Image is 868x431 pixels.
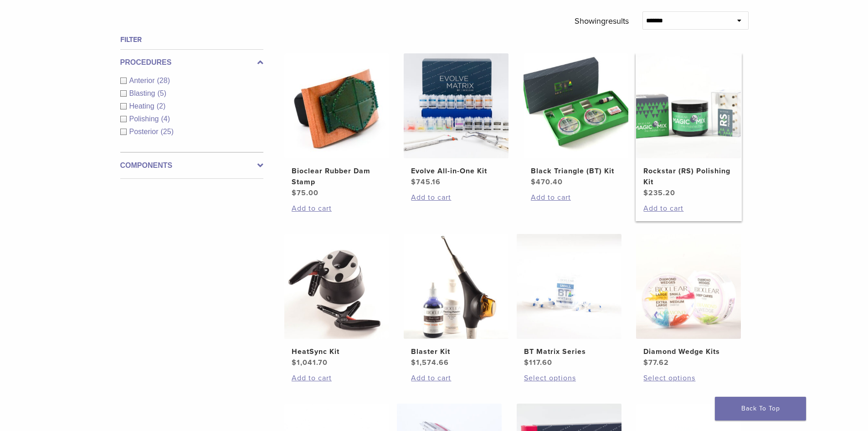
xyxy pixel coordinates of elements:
[161,115,170,123] span: (4)
[292,188,318,197] bdi: 75.00
[636,234,742,368] a: Diamond Wedge KitsDiamond Wedge Kits $77.62
[411,166,501,177] h2: Evolve All-in-One Kit
[157,77,170,84] span: (28)
[643,188,648,197] span: $
[129,89,158,97] span: Blasting
[517,234,621,339] img: BT Matrix Series
[292,373,382,384] a: Add to cart: “HeatSync Kit”
[292,346,382,357] h2: HeatSync Kit
[643,373,734,384] a: Select options for “Diamond Wedge Kits”
[523,53,629,187] a: Black Triangle (BT) KitBlack Triangle (BT) Kit $470.40
[531,192,621,203] a: Add to cart: “Black Triangle (BT) Kit”
[404,234,508,339] img: Blaster Kit
[524,373,614,384] a: Select options for “BT Matrix Series”
[524,358,552,367] bdi: 117.60
[411,358,416,367] span: $
[643,358,648,367] span: $
[411,358,449,367] bdi: 1,574.66
[292,358,297,367] span: $
[411,192,501,203] a: Add to cart: “Evolve All-in-One Kit”
[643,358,669,367] bdi: 77.62
[575,11,629,31] p: Showing results
[636,234,741,339] img: Diamond Wedge Kits
[411,177,416,187] span: $
[403,53,509,187] a: Evolve All-in-One KitEvolve All-in-One Kit $745.16
[292,166,382,187] h2: Bioclear Rubber Dam Stamp
[636,53,742,198] a: Rockstar (RS) Polishing KitRockstar (RS) Polishing Kit $235.20
[524,346,614,357] h2: BT Matrix Series
[411,373,501,384] a: Add to cart: “Blaster Kit”
[157,102,166,110] span: (2)
[284,53,389,158] img: Bioclear Rubber Dam Stamp
[531,166,621,177] h2: Black Triangle (BT) Kit
[524,53,628,158] img: Black Triangle (BT) Kit
[643,188,675,197] bdi: 235.20
[715,397,806,421] a: Back To Top
[292,203,382,214] a: Add to cart: “Bioclear Rubber Dam Stamp”
[120,160,263,171] label: Components
[643,166,734,187] h2: Rockstar (RS) Polishing Kit
[411,346,501,357] h2: Blaster Kit
[292,188,297,197] span: $
[524,358,529,367] span: $
[120,57,263,68] label: Procedures
[516,234,622,368] a: BT Matrix SeriesBT Matrix Series $117.60
[284,234,390,368] a: HeatSync KitHeatSync Kit $1,041.70
[284,234,389,339] img: HeatSync Kit
[157,89,166,97] span: (5)
[643,346,734,357] h2: Diamond Wedge Kits
[161,128,174,135] span: (25)
[531,177,536,187] span: $
[531,177,563,187] bdi: 470.40
[403,234,509,368] a: Blaster KitBlaster Kit $1,574.66
[292,358,328,367] bdi: 1,041.70
[411,177,441,187] bdi: 745.16
[129,77,157,84] span: Anterior
[129,128,161,135] span: Posterior
[129,115,161,123] span: Polishing
[643,203,734,214] a: Add to cart: “Rockstar (RS) Polishing Kit”
[129,102,157,110] span: Heating
[404,53,508,158] img: Evolve All-in-One Kit
[284,53,390,198] a: Bioclear Rubber Dam StampBioclear Rubber Dam Stamp $75.00
[120,34,263,45] h4: Filter
[636,53,741,158] img: Rockstar (RS) Polishing Kit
